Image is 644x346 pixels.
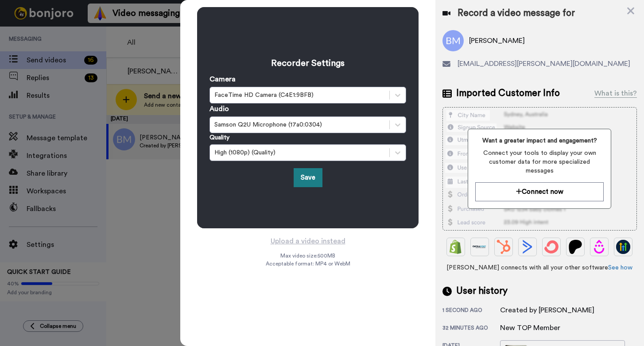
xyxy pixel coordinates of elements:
label: Audio [209,104,229,114]
img: Shopify [449,240,463,254]
div: Created by [PERSON_NAME] [500,305,594,315]
div: High (1080p) (Quality) [214,148,385,157]
p: Thanks for being with us for 4 months - it's flown by! How can we make the next 4 months even bet... [39,25,153,34]
button: Connect now [475,182,604,201]
img: ActiveCampaign [520,240,535,254]
div: 32 minutes ago [442,324,500,333]
img: Ontraport [473,240,487,254]
span: Connect your tools to display your own customer data for more specialized messages [475,149,604,175]
div: Samson Q2U Microphone (17a0:0304) [214,120,385,129]
div: message notification from Grant, 4w ago. Thanks for being with us for 4 months - it's flown by! H... [13,19,164,48]
img: Patreon [568,240,582,254]
span: Want a greater impact and engagement? [475,136,604,145]
span: [EMAIL_ADDRESS][PERSON_NAME][DOMAIN_NAME] [458,58,630,69]
label: Camera [209,74,236,85]
img: Profile image for Grant [20,27,34,41]
div: New TOP Member [500,323,560,333]
span: User history [456,284,508,298]
img: GoHighLevel [616,240,630,254]
div: 1 second ago [442,307,500,315]
span: Imported Customer Info [456,87,560,100]
a: See how [608,265,632,271]
img: Drip [592,240,606,254]
img: ConvertKit [544,240,559,254]
div: FaceTime HD Camera (C4E1:9BFB) [214,91,385,100]
span: Max video size: 500 MB [280,252,335,259]
img: Hubspot [497,240,511,254]
span: Acceptable format: MP4 or WebM [266,260,350,267]
span: [PERSON_NAME] connects with all your other software [442,263,637,272]
h3: Recorder Settings [209,57,406,69]
button: Upload a video instead [268,235,348,247]
div: What is this? [594,88,637,99]
p: Message from Grant, sent 4w ago [39,34,153,42]
button: Save [294,168,322,187]
label: Quality [209,133,229,142]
